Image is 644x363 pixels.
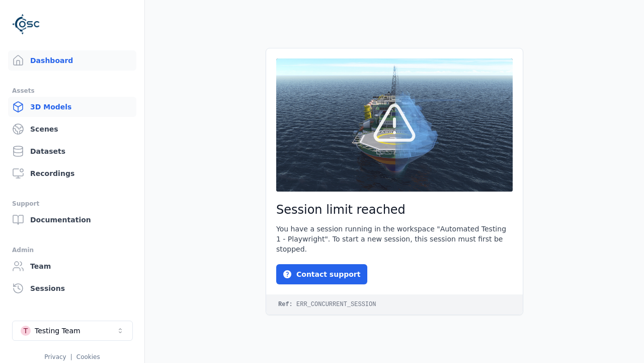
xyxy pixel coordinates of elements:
[276,224,513,254] div: You have a session running in the workspace "Automated Testing 1 - Playwright". To start a new se...
[276,264,367,284] button: Contact support
[8,97,136,117] a: 3D Models
[70,353,72,360] span: |
[278,301,293,308] strong: Ref:
[12,244,132,256] div: Admin
[8,50,136,71] a: Dashboard
[35,326,80,336] div: Testing Team
[12,321,133,341] button: Select a workspace
[44,353,66,360] a: Privacy
[8,278,136,298] a: Sessions
[8,210,136,230] a: Documentation
[76,353,100,360] a: Cookies
[266,294,523,315] code: ERR_CONCURRENT_SESSION
[8,256,136,276] a: Team
[12,85,132,97] div: Assets
[8,119,136,139] a: Scenes
[8,163,136,184] a: Recordings
[276,202,513,218] h2: Session limit reached
[12,10,40,38] img: Logo
[12,198,132,210] div: Support
[8,141,136,161] a: Datasets
[21,326,31,336] div: T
